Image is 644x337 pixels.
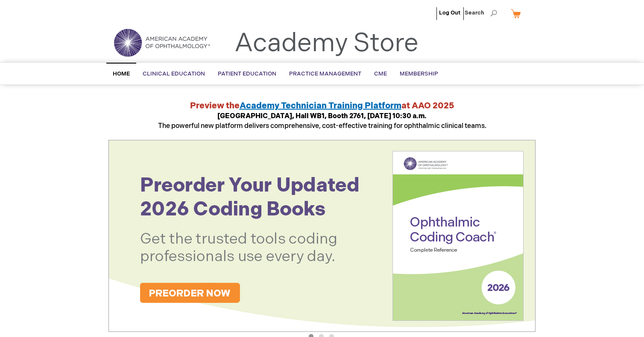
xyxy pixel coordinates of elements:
strong: Preview the at AAO 2025 [190,101,454,111]
span: Membership [400,70,438,77]
span: Practice Management [289,70,361,77]
span: Search [465,4,497,21]
span: CME [374,70,387,77]
span: Patient Education [218,70,276,77]
span: Home [113,70,130,77]
strong: [GEOGRAPHIC_DATA], Hall WB1, Booth 2761, [DATE] 10:30 a.m. [217,112,427,120]
a: Academy Technician Training Platform [240,101,401,111]
span: The powerful new platform delivers comprehensive, cost-effective training for ophthalmic clinical... [158,112,486,130]
a: Log Out [439,9,460,16]
a: Academy Store [234,28,419,59]
span: Clinical Education [143,70,205,77]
